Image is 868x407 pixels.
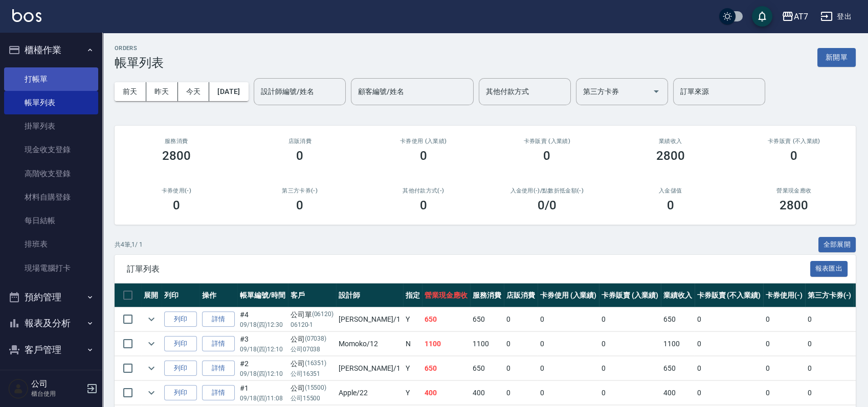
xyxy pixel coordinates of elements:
[4,37,98,63] button: 櫃檯作業
[291,358,334,369] div: 公司
[538,356,599,380] td: 0
[336,381,403,405] td: Apple /22
[538,283,599,307] th: 卡券使用 (入業績)
[237,307,288,331] td: #4
[656,149,685,163] h3: 2800
[763,283,805,307] th: 卡券使用(-)
[498,138,597,145] h2: 卡券販賣 (入業績)
[115,45,164,52] h2: ORDERS
[470,283,504,307] th: 服務消費
[538,198,557,212] h3: 0 /0
[374,187,473,194] h2: 其他付款方式(-)
[805,283,854,307] th: 第三方卡券(-)
[173,198,180,212] h3: 0
[4,209,98,232] a: 每日結帳
[422,381,470,405] td: 400
[141,283,162,307] th: 展開
[817,52,856,62] a: 新開單
[810,264,848,273] a: 報表匯出
[695,283,763,307] th: 卡券販賣 (不入業績)
[4,185,98,209] a: 材料自購登錄
[209,82,248,101] button: [DATE]
[470,332,504,356] td: 1100
[763,356,805,380] td: 0
[538,381,599,405] td: 0
[127,187,226,194] h2: 卡券使用(-)
[115,82,146,101] button: 前天
[8,378,29,399] img: Person
[202,312,235,327] a: 詳情
[336,307,403,331] td: [PERSON_NAME] /1
[817,48,856,67] button: 新開單
[695,356,763,380] td: 0
[31,389,83,398] p: 櫃台使用
[695,381,763,405] td: 0
[470,381,504,405] td: 400
[291,309,334,320] div: 公司單
[780,198,808,212] h3: 2800
[4,232,98,256] a: 排班表
[745,187,844,194] h2: 營業現金應收
[4,310,98,337] button: 報表及分析
[305,334,327,345] p: (07038)
[790,149,797,163] h3: 0
[777,6,812,27] button: AT7
[422,283,470,307] th: 營業現金應收
[336,283,403,307] th: 設計師
[291,383,334,394] div: 公司
[240,320,285,329] p: 09/18 (四) 12:30
[403,283,422,307] th: 指定
[251,138,350,145] h2: 店販消費
[661,356,695,380] td: 650
[240,394,285,403] p: 09/18 (四) 11:08
[291,334,334,345] div: 公司
[164,361,197,376] button: 列印
[296,149,303,163] h3: 0
[127,138,226,145] h3: 服務消費
[498,187,597,194] h2: 入金使用(-) /點數折抵金額(-)
[199,283,237,307] th: 操作
[4,138,98,161] a: 現金收支登錄
[504,381,538,405] td: 0
[291,394,334,403] p: 公司15500
[240,345,285,354] p: 09/18 (四) 12:10
[816,7,856,26] button: 登出
[810,261,848,277] button: 報表匯出
[599,307,661,331] td: 0
[403,332,422,356] td: N
[599,332,661,356] td: 0
[164,312,197,327] button: 列印
[146,82,178,101] button: 昨天
[162,149,191,163] h3: 2800
[805,307,854,331] td: 0
[4,67,98,91] a: 打帳單
[763,381,805,405] td: 0
[599,283,661,307] th: 卡券販賣 (入業績)
[237,381,288,405] td: #1
[288,283,337,307] th: 客戶
[422,332,470,356] td: 1100
[752,6,772,27] button: save
[661,381,695,405] td: 400
[291,369,334,378] p: 公司16351
[296,198,303,212] h3: 0
[4,162,98,185] a: 高階收支登錄
[202,385,235,401] a: 詳情
[305,383,327,394] p: (15500)
[422,307,470,331] td: 650
[115,56,164,70] h3: 帳單列表
[4,114,98,138] a: 掛單列表
[305,358,327,369] p: (16351)
[470,356,504,380] td: 650
[745,138,844,145] h2: 卡券販賣 (不入業績)
[695,332,763,356] td: 0
[164,385,197,401] button: 列印
[374,138,473,145] h2: 卡券使用 (入業績)
[661,307,695,331] td: 650
[420,198,427,212] h3: 0
[648,83,664,100] button: Open
[312,309,334,320] p: (06120)
[403,356,422,380] td: Y
[661,332,695,356] td: 1100
[422,356,470,380] td: 650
